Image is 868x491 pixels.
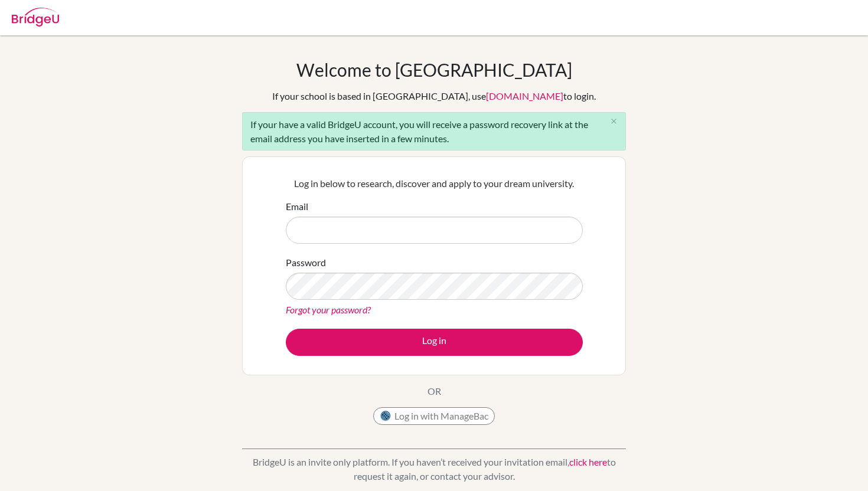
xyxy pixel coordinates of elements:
h1: Welcome to [GEOGRAPHIC_DATA] [296,59,572,80]
img: Bridge-U [12,8,59,27]
i: close [609,117,618,126]
p: OR [428,384,441,398]
div: If your have a valid BridgeU account, you will receive a password recovery link at the email addr... [242,112,626,150]
label: Email [286,199,308,214]
a: Forgot your password? [286,304,371,315]
button: Log in with ManageBac [373,407,495,425]
a: click here [569,456,607,467]
a: [DOMAIN_NAME] [486,90,563,102]
label: Password [286,256,326,270]
div: If your school is based in [GEOGRAPHIC_DATA], use to login. [272,89,596,103]
button: Log in [286,329,583,356]
p: Log in below to research, discover and apply to your dream university. [286,176,583,191]
button: Close [602,113,625,130]
p: BridgeU is an invite only platform. If you haven’t received your invitation email, to request it ... [242,455,626,483]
